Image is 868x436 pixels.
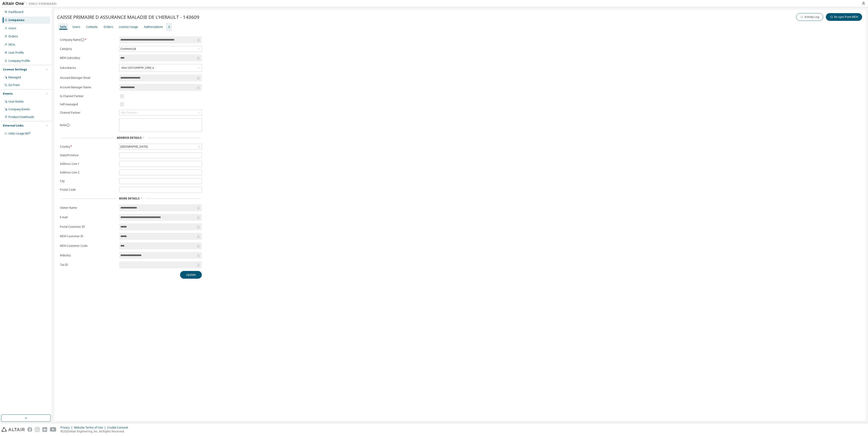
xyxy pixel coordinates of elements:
div: Company Profile [8,59,30,63]
span: More Details [119,196,139,200]
div: [GEOGRAPHIC_DATA] [119,144,202,149]
label: Account Manager Name [60,86,117,89]
label: Tax ID [60,263,117,267]
label: Industry [60,254,117,257]
div: Cookie Consent [107,426,131,429]
label: MDH Customer ID [60,235,117,238]
div: Authorizations [144,25,163,29]
span: Units Usage BI [8,132,31,135]
label: State/Province [60,153,117,157]
img: youtube.svg [50,427,56,432]
div: Info [60,25,66,29]
div: Commercial [120,46,137,51]
label: Subsidiaries [60,66,117,70]
label: Is Channel Partner [60,94,117,98]
div: Contacts [86,25,98,29]
label: City [60,179,117,183]
img: facebook.svg [27,427,32,432]
div: Privacy [61,426,74,429]
div: Commercial [119,46,202,52]
label: Portal Customer ID [60,225,117,229]
div: Website Terms of Use [74,426,107,429]
label: Owner Name [60,206,117,210]
label: E-mail [60,216,117,219]
div: License Usage [119,25,138,29]
button: information [66,123,70,127]
div: <No Partner> [120,111,138,115]
label: Address Line 1 [60,162,117,166]
label: Address Line 2 [60,171,117,174]
label: Company Name [60,38,117,42]
label: MDH Customer Code [60,244,117,248]
div: On Prem [8,83,20,87]
button: information [81,38,84,42]
div: Managed [8,76,21,79]
label: Postal Code [60,188,117,192]
div: Altair [GEOGRAPHIC_DATA] [120,65,156,71]
div: Orders [8,35,18,38]
div: Companies [8,18,24,22]
label: Channel Partner [60,111,117,115]
img: instagram.svg [35,427,40,432]
div: Users [72,25,80,29]
div: License Settings [3,68,27,71]
div: Orders [104,25,113,29]
div: External Links [3,124,24,127]
label: Note [60,123,66,127]
img: linkedin.svg [42,427,47,432]
button: Update [180,271,202,279]
div: Company Events [8,108,30,111]
div: User Events [8,100,24,103]
span: Address Details [117,136,141,140]
div: Altair [GEOGRAPHIC_DATA] [119,64,202,72]
label: MDH Subsidary [60,56,117,60]
label: Category [60,47,117,51]
button: Activity Log [796,13,823,21]
div: SKUs [8,43,15,46]
img: Altair One [2,1,59,6]
div: Events [3,92,13,96]
label: Country [60,145,117,149]
div: <No Partner> [119,110,202,115]
div: Dashboard [8,10,23,14]
label: Account Manager Email [60,76,117,80]
button: Re-sync from MDH [826,13,862,21]
label: Self-managed [60,103,117,106]
p: © 2025 Altair Engineering, Inc. All Rights Reserved. [61,429,131,433]
span: CAISSE PRIMAIRE D ASSURANCE MALADIE DE L'HERAULT - 143609 [57,14,199,20]
div: Users [8,26,16,30]
div: Product Downloads [8,115,34,119]
div: User Profile [8,51,24,55]
img: altair_logo.svg [1,427,25,432]
div: [GEOGRAPHIC_DATA] [120,144,148,149]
